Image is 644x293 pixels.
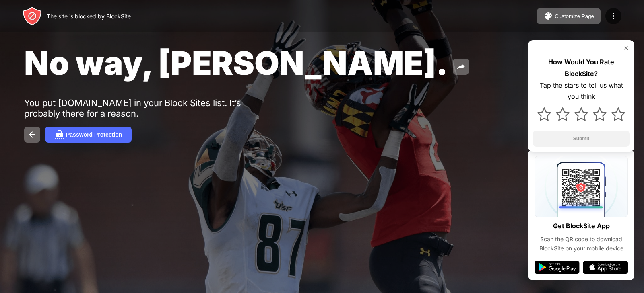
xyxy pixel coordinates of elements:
[66,131,122,138] div: Password Protection
[556,107,570,121] img: star.svg
[537,8,601,24] button: Customize Page
[611,107,625,121] img: star.svg
[537,107,551,121] img: star.svg
[23,6,42,26] img: header-logo.svg
[24,43,448,82] span: No way, [PERSON_NAME].
[574,107,588,121] img: star.svg
[24,98,273,119] div: You put [DOMAIN_NAME] in your Block Sites list. It’s probably there for a reason.
[535,156,628,217] img: qrcode.svg
[593,107,607,121] img: star.svg
[47,13,131,20] div: The site is blocked by BlockSite
[533,56,630,80] div: How Would You Rate BlockSite?
[543,11,553,21] img: pallet.svg
[535,261,580,274] img: google-play.svg
[553,220,610,232] div: Get BlockSite App
[555,13,594,19] div: Customize Page
[24,192,215,284] iframe: Banner
[533,80,630,103] div: Tap the stars to tell us what you think
[583,261,628,274] img: app-store.svg
[623,45,630,51] img: rate-us-close.svg
[27,130,37,139] img: back.svg
[45,127,132,143] button: Password Protection
[535,235,628,253] div: Scan the QR code to download BlockSite on your mobile device
[55,130,64,139] img: password.svg
[533,131,630,147] button: Submit
[609,11,618,21] img: menu-icon.svg
[456,62,466,72] img: share.svg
